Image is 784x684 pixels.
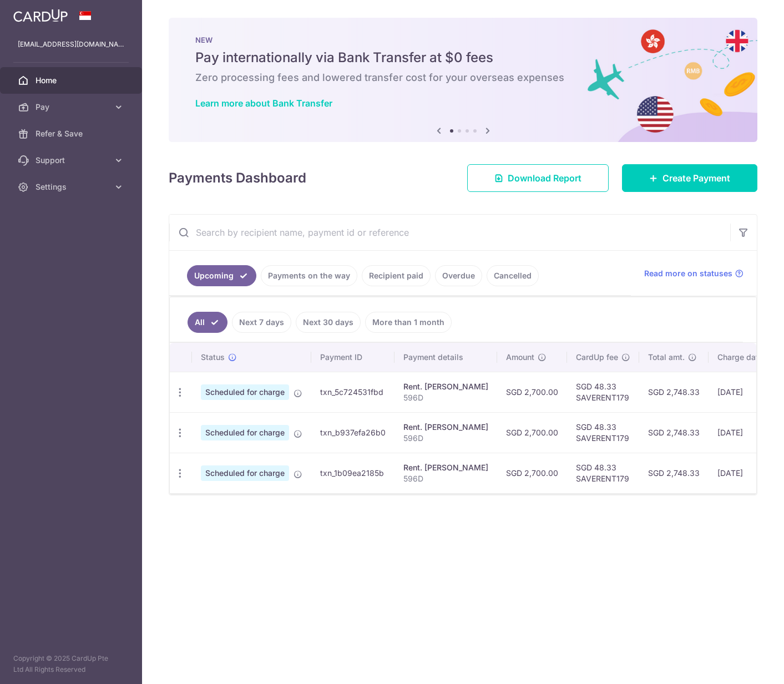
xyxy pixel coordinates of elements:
a: Next 30 days [296,312,361,333]
span: Pay [36,102,109,113]
span: CardUp fee [576,352,618,363]
img: Bank transfer banner [169,18,757,142]
td: SGD 48.33 SAVERENT179 [567,453,639,493]
span: Home [36,75,109,86]
td: SGD 2,748.33 [639,372,709,412]
span: Settings [36,181,109,192]
td: SGD 48.33 SAVERENT179 [567,372,639,412]
div: Rent. [PERSON_NAME] [403,462,488,473]
span: Scheduled for charge [201,425,289,440]
span: Support [36,155,109,166]
span: Download Report [508,171,581,185]
span: Status [201,352,225,363]
a: Create Payment [622,164,757,192]
img: CardUp [13,9,68,22]
td: SGD 48.33 SAVERENT179 [567,412,639,453]
span: Create Payment [662,171,730,185]
a: Overdue [435,265,482,286]
td: SGD 2,700.00 [497,372,567,412]
span: Read more on statuses [644,268,732,279]
p: 596D [403,473,488,484]
a: Read more on statuses [644,268,743,279]
td: [DATE] [709,412,784,453]
a: Next 7 days [232,312,291,333]
p: [EMAIL_ADDRESS][DOMAIN_NAME] [18,39,124,50]
a: Download Report [467,164,609,192]
a: Payments on the way [261,265,357,286]
h6: Zero processing fees and lowered transfer cost for your overseas expenses [195,71,731,84]
td: [DATE] [709,372,784,412]
input: Search by recipient name, payment id or reference [169,215,730,250]
p: 596D [403,392,488,403]
a: Learn more about Bank Transfer [195,98,332,109]
h5: Pay internationally via Bank Transfer at $0 fees [195,49,731,67]
a: More than 1 month [365,312,452,333]
a: Recipient paid [362,265,431,286]
p: 596D [403,433,488,444]
a: All [188,312,227,333]
td: SGD 2,748.33 [639,453,709,493]
span: Amount [506,352,534,363]
div: Rent. [PERSON_NAME] [403,381,488,392]
h4: Payments Dashboard [169,168,306,188]
td: SGD 2,748.33 [639,412,709,453]
span: Total amt. [648,352,685,363]
p: NEW [195,36,731,44]
td: txn_b937efa26b0 [311,412,394,453]
a: Cancelled [487,265,539,286]
span: Refer & Save [36,128,109,139]
th: Payment details [394,343,497,372]
div: Rent. [PERSON_NAME] [403,422,488,433]
span: Scheduled for charge [201,384,289,400]
td: txn_1b09ea2185b [311,453,394,493]
td: SGD 2,700.00 [497,412,567,453]
a: Upcoming [187,265,256,286]
td: SGD 2,700.00 [497,453,567,493]
th: Payment ID [311,343,394,372]
td: txn_5c724531fbd [311,372,394,412]
span: Scheduled for charge [201,465,289,481]
span: Charge date [717,352,763,363]
td: [DATE] [709,453,784,493]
